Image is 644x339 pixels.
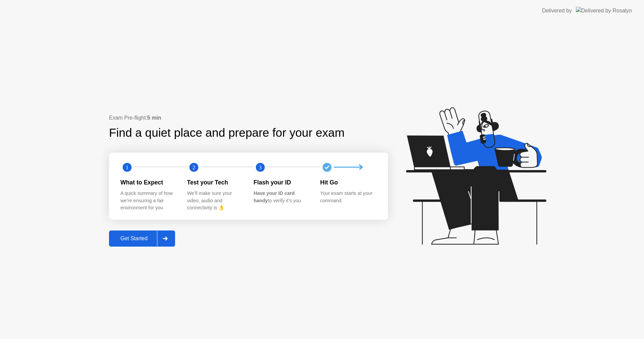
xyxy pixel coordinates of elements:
b: Have your ID card handy [254,190,294,203]
div: What to Expect [120,178,176,187]
b: 5 min [147,115,161,121]
div: Hit Go [320,178,376,187]
div: Find a quiet place and prepare for your exam [109,124,345,142]
div: We’ll make sure your video, audio and connectivity is 👌 [187,190,243,212]
div: to verify it’s you [254,190,310,204]
div: Flash your ID [254,178,310,187]
img: Delivered by Rosalyn [576,7,632,14]
text: 1 [126,164,128,170]
div: A quick summary of how we’re ensuring a fair environment for you [120,190,176,212]
div: Your exam starts at your command [320,190,376,204]
text: 2 [192,164,195,170]
div: Exam Pre-flight: [109,114,388,122]
button: Get Started [109,230,175,247]
div: Test your Tech [187,178,243,187]
text: 3 [259,164,262,170]
div: Get Started [111,236,157,242]
div: Delivered by [542,7,572,15]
